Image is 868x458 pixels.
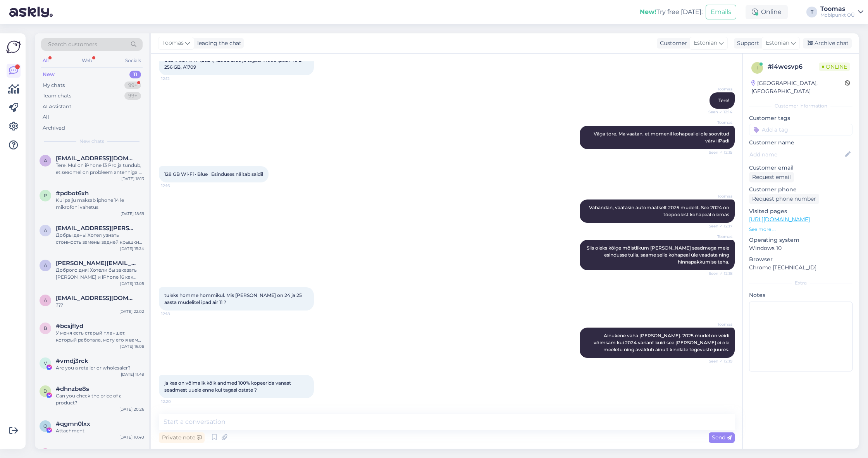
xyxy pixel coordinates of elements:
div: Extra [749,279,852,286]
div: [DATE] 13:05 [120,281,144,286]
span: Toomas [162,39,184,47]
span: akuznetsova347@gmail.com [56,155,136,162]
div: 11 [129,71,141,78]
span: Väga tore. Ma vaatan, et momenil kohapeal ei ole soovitud värvi iPadi [594,131,730,144]
div: Team chats [43,92,71,100]
p: Windows 10 [749,244,852,252]
div: Request email [749,172,794,182]
p: Browser [749,255,852,264]
div: [DATE] 18:13 [121,176,144,182]
p: Customer email [749,164,852,172]
span: b [44,325,47,331]
div: Archived [43,124,65,132]
span: New chats [79,138,104,145]
a: [URL][DOMAIN_NAME] [749,216,810,223]
div: Can you check the price of a product? [56,392,144,406]
div: [GEOGRAPHIC_DATA], [GEOGRAPHIC_DATA] [751,79,845,95]
span: ja kas on võimalik kõik andmed 100% kopeerida vanast seadmest uuele enne kui tagasi ostate ? [164,380,292,393]
div: Private note [159,432,205,443]
span: 128 GB Wi-Fi · Blue Esinduses näitab saidil [164,171,263,177]
span: Toomas [703,86,732,92]
img: Askly Logo [6,40,21,54]
div: [DATE] 15:24 [120,246,144,252]
div: # i4wesvp6 [768,62,819,71]
div: Доброго дня! Хотели бы заказать [PERSON_NAME] и iPhone 16 как юридическое лицо, куда можно обрати... [56,267,144,281]
p: Operating system [749,236,852,244]
span: Estonian [694,39,717,47]
p: Visited pages [749,207,852,215]
div: T [806,7,817,17]
div: Toomas [820,6,855,12]
div: Archive chat [803,38,852,49]
span: Seen ✓ 12:18 [703,271,732,276]
p: Chrome [TECHNICAL_ID] [749,264,852,272]
span: #dhnzbe8s [56,385,89,392]
span: p [44,193,47,198]
span: i [756,65,758,71]
div: My chats [43,82,65,89]
span: q [43,423,47,429]
div: Are you a retailer or wholesaler? [56,364,144,371]
div: [DATE] 10:40 [119,434,144,440]
a: ToomasMobipunkt OÜ [820,6,863,18]
div: Добры день! Хотел узнать стоимость замены задней крышки на IPhone 15 Pro (разбита вся крышка вклю... [56,232,144,246]
span: 12:18 [161,311,190,317]
span: a [44,297,47,303]
p: Customer phone [749,186,852,194]
div: У меня есть старый планшет, который работала, могу его я вам сдать и получить другой планшет со с... [56,330,144,343]
input: Add name [749,150,844,159]
span: alexei.katsman@gmail.com [56,225,136,232]
span: #bcsjflyd [56,323,83,330]
div: [DATE] 11:49 [121,371,144,377]
input: Add a tag [749,124,852,135]
b: New! [640,8,656,16]
button: Emails [706,5,736,19]
span: Siis oleks kõige mõistlikum [PERSON_NAME] seadmega meie esindusse tulla, saame selle kohapeal üle... [587,245,730,265]
p: Customer tags [749,114,852,122]
div: Online [746,5,788,19]
span: Seen ✓ 12:17 [703,223,732,229]
p: Customer name [749,139,852,147]
div: 99+ [124,92,141,100]
span: 12:12 [161,76,190,82]
p: Notes [749,291,852,299]
div: All [43,113,49,121]
span: andreimaleva@gmail.com [56,295,136,302]
span: a [44,227,47,233]
div: ??? [56,302,144,309]
div: [DATE] 18:59 [121,211,144,217]
div: [DATE] 16:08 [120,343,144,349]
span: Tere! [718,97,729,103]
span: 12:16 [161,183,190,189]
div: Tere! Mul on iPhone 13 Pro ja tundub, et seadmel on probleem antenniga — mobiilne internet ei töö... [56,162,144,176]
div: Socials [124,56,143,66]
span: a [44,158,47,163]
div: Request phone number [749,194,819,204]
span: v [44,360,47,366]
span: Seen ✓ 12:19 [703,358,732,364]
span: #vmdj3rck [56,357,88,364]
span: a.popova@blak-it.com [56,260,136,267]
span: Seen ✓ 12:15 [703,149,732,155]
span: 12:20 [161,399,190,404]
div: 99+ [124,82,141,89]
div: Support [734,39,759,47]
div: New [43,71,55,78]
div: [DATE] 20:26 [119,406,144,412]
div: Try free [DATE]: [640,7,703,17]
span: tuleks homme hommikul. Mis [PERSON_NAME] on 24 ja 25 aasta mudelitel ipad air 11 ? [164,292,303,305]
div: Customer information [749,102,852,109]
div: [DATE] 22:02 [119,309,144,314]
span: Estonian [766,39,789,47]
span: Toomas [703,234,732,239]
div: Web [80,56,94,66]
div: All [41,56,50,66]
span: Ainukene vaha [PERSON_NAME]. 2025 mudel on veidi võimsam kui 2024 variant kuid see [PERSON_NAME] ... [594,333,730,352]
p: See more ... [749,226,852,233]
div: Attachment [56,427,144,434]
span: Vabandan, vaatasin automaatselt 2025 mudelit. See 2024 on tõepoolest kohapeal olemas [589,205,730,217]
span: Toomas [703,321,732,327]
div: leading the chat [194,39,241,47]
div: AI Assistant [43,103,71,111]
span: Toomas [703,193,732,199]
